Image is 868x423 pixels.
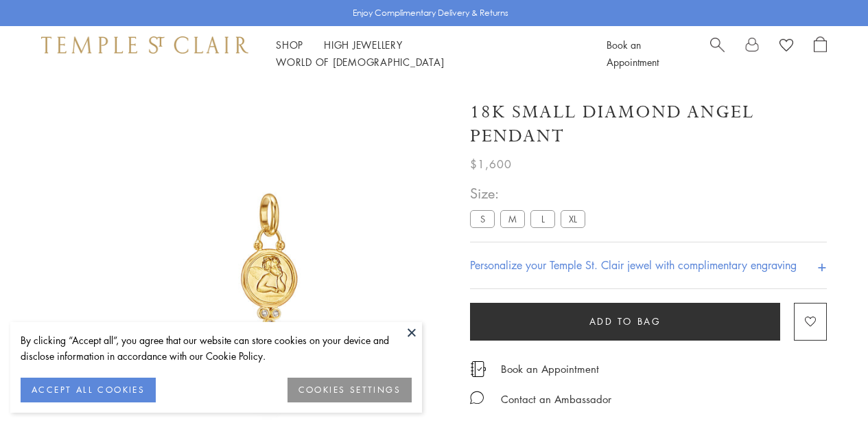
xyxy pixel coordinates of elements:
[814,36,827,71] a: Open Shopping Bag
[276,38,303,52] a: ShopShop
[530,210,555,227] label: L
[607,38,659,69] a: Book an Appointment
[470,210,495,227] label: S
[470,257,797,273] h4: Personalize your Temple St. Clair jewel with complimentary engraving
[470,155,512,173] span: $1,600
[353,6,508,20] p: Enjoy Complimentary Delivery & Returns
[500,210,525,227] label: M
[817,253,827,278] h4: +
[470,182,591,205] span: Size:
[276,55,444,69] a: World of [DEMOGRAPHIC_DATA]World of [DEMOGRAPHIC_DATA]
[710,36,725,71] a: Search
[470,391,484,404] img: MessageIcon-01_2.svg
[501,361,599,376] a: Book an Appointment
[470,361,486,377] img: icon_appointment.svg
[21,332,412,364] div: By clicking “Accept all”, you agree that our website can store cookies on your device and disclos...
[324,38,403,52] a: High JewelleryHigh Jewellery
[276,36,576,71] nav: Main navigation
[779,36,793,57] a: View Wishlist
[470,303,780,341] button: Add to bag
[561,210,585,227] label: XL
[501,391,611,408] div: Contact an Ambassador
[41,36,248,53] img: Temple St. Clair
[21,378,156,402] button: ACCEPT ALL COOKIES
[589,314,661,329] span: Add to bag
[470,100,827,148] h1: 18K Small Diamond Angel Pendant
[288,378,412,402] button: COOKIES SETTINGS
